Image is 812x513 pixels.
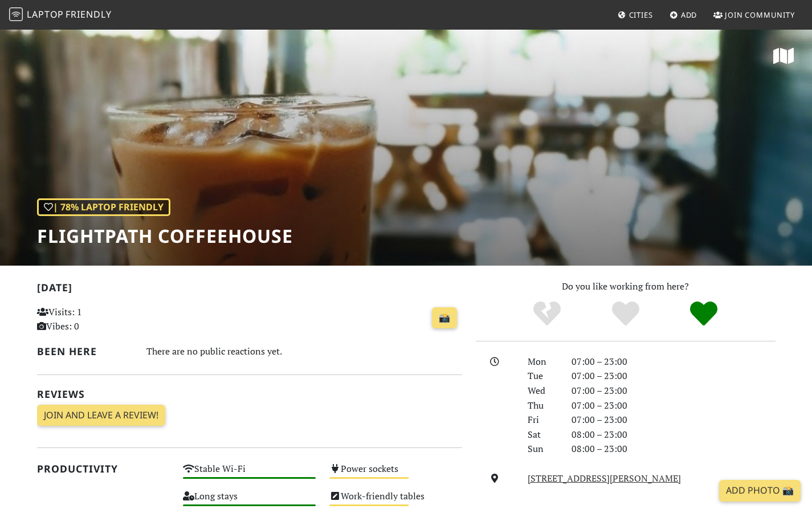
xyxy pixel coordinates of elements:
div: Thu [521,398,564,413]
a: LaptopFriendly LaptopFriendly [9,5,112,25]
h2: Reviews [37,388,462,400]
div: Stable Wi-Fi [176,461,323,488]
div: Sat [521,427,564,442]
a: Cities [613,5,658,25]
a: Join Community [709,5,799,25]
div: Wed [521,384,564,398]
img: LaptopFriendly [9,7,23,21]
span: Join Community [725,10,795,20]
div: 08:00 – 23:00 [565,427,782,442]
h1: Flightpath Coffeehouse [37,225,293,247]
a: 📸 [432,307,457,329]
a: Add Photo 📸 [719,480,801,502]
h2: [DATE] [37,282,462,298]
div: Power sockets [323,461,469,488]
a: Add [665,5,702,25]
span: Laptop [27,8,64,21]
p: Do you like working from here? [476,279,776,294]
div: Mon [521,355,564,369]
span: Friendly [66,8,111,21]
div: There are no public reactions yet. [146,343,462,360]
div: | 78% Laptop Friendly [37,198,170,217]
a: Join and leave a review! [37,405,165,426]
div: Sun [521,442,564,457]
div: Yes [586,300,665,328]
div: 07:00 – 23:00 [565,369,782,384]
h2: Been here [37,345,133,357]
span: Cities [629,10,653,20]
div: 07:00 – 23:00 [565,384,782,398]
div: 07:00 – 23:00 [565,413,782,427]
h2: Productivity [37,463,170,475]
p: Visits: 1 Vibes: 0 [37,305,170,334]
span: Add [681,10,697,20]
div: No [508,300,586,328]
div: 07:00 – 23:00 [565,355,782,369]
div: 08:00 – 23:00 [565,442,782,457]
div: Fri [521,413,564,427]
div: 07:00 – 23:00 [565,398,782,413]
a: [STREET_ADDRESS][PERSON_NAME] [528,472,681,484]
div: Tue [521,369,564,384]
div: Definitely! [664,300,743,328]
